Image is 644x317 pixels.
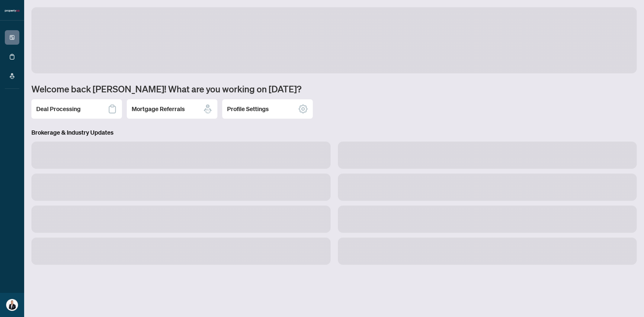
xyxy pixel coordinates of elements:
h2: Profile Settings [227,105,269,113]
h3: Brokerage & Industry Updates [31,128,637,137]
h1: Welcome back [PERSON_NAME]! What are you working on [DATE]? [31,83,637,94]
h2: Mortgage Referrals [132,105,185,113]
img: Profile Icon [6,299,18,311]
h2: Deal Processing [36,105,81,113]
img: logo [5,9,19,13]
